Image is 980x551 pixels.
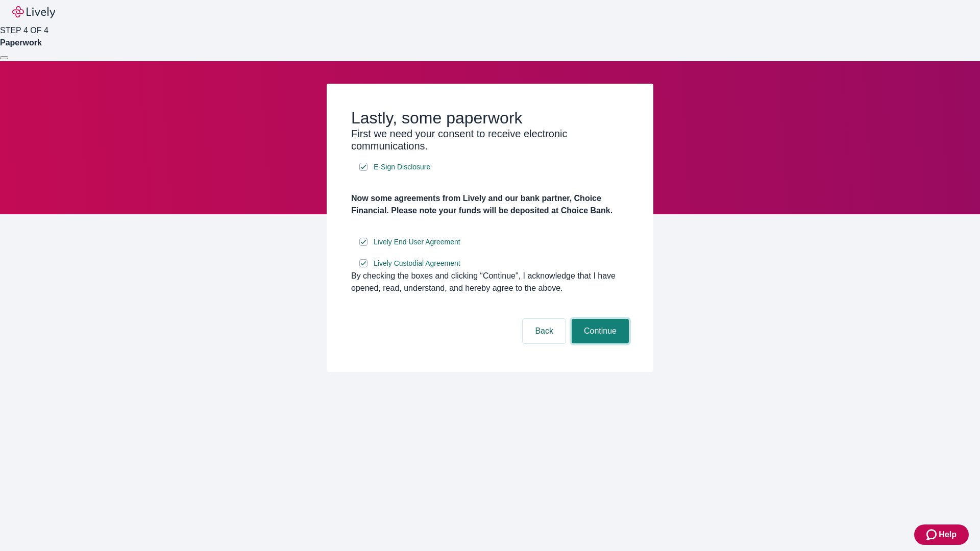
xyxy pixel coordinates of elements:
span: Help [939,529,957,541]
span: Lively Custodial Agreement [374,258,460,269]
h2: Lastly, some paperwork [351,108,629,128]
a: e-sign disclosure document [372,257,462,270]
h3: First we need your consent to receive electronic communications. [351,128,629,152]
button: Continue [572,319,629,343]
svg: Zendesk support icon [926,529,939,541]
h4: Now some agreements from Lively and our bank partner, Choice Financial. Please note your funds wi... [351,192,629,217]
span: E-Sign Disclosure [374,162,430,172]
div: By checking the boxes and clicking “Continue", I acknowledge that I have opened, read, understand... [351,270,629,294]
img: Lively [12,6,55,18]
button: Zendesk support iconHelp [914,524,969,545]
button: Back [523,319,566,343]
a: e-sign disclosure document [372,236,462,248]
a: e-sign disclosure document [372,161,432,173]
span: Lively End User Agreement [374,237,460,247]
